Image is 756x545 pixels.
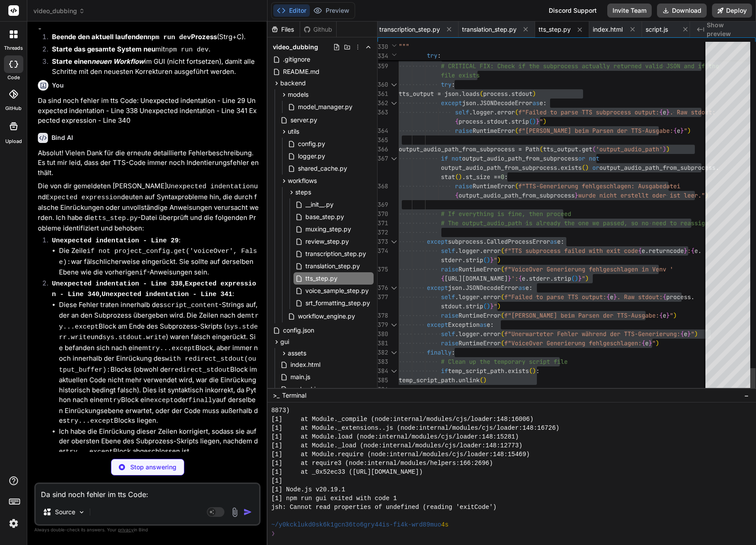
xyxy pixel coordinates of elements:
[550,238,557,245] span: as
[596,145,663,153] span: 'output_audio_path'
[592,145,596,153] span: (
[459,311,501,319] span: RuntimeError
[297,139,326,149] span: config.py
[459,117,529,125] span: process.stdout.strip
[5,138,22,145] label: Upload
[663,311,666,319] span: e
[529,117,532,125] span: (
[94,215,138,222] code: tts_step.py
[642,339,645,347] span: {
[501,173,504,181] span: 0
[38,96,259,126] p: Da sind noch fehler im tts Code: Unexpected indentation - Line 29 Unexpected indentation - Line 3...
[378,182,387,191] div: 368
[388,99,400,108] div: Click to collapse the range.
[487,321,490,329] span: e
[378,99,387,108] div: 362
[518,108,659,116] span: f"Failed to parse TTS subprocess output:
[243,508,252,516] img: icon
[663,145,666,153] span: )
[441,80,451,88] span: try
[518,274,522,282] span: {
[515,182,518,190] span: (
[378,237,387,246] div: 373
[378,219,387,228] div: 371
[280,337,289,346] span: gui
[459,339,501,347] span: RuntimeError
[378,42,387,51] span: 330
[441,293,455,301] span: self
[659,108,663,116] span: {
[427,348,451,356] span: finally
[399,376,480,384] span: temp_script_path.unlink
[280,79,306,88] span: backend
[707,21,749,38] span: Show preview
[273,43,318,51] span: video_dubbing
[571,274,575,282] span: (
[518,284,525,292] span: as
[427,51,437,59] span: try
[532,90,536,98] span: )
[497,256,501,264] span: )
[712,4,752,18] button: Deploy
[582,274,585,282] span: "
[378,135,387,145] div: 365
[305,285,370,296] span: voice_sample_step.py
[455,330,501,338] span: .logger.error
[52,278,259,300] p: :
[52,33,217,41] strong: Beende den aktuell laufenden Prozess
[441,330,455,338] span: self
[469,108,515,116] span: .logger.error
[490,302,494,310] span: }
[103,334,166,341] code: sys.stdout.write
[441,247,455,255] span: self
[399,90,480,98] span: tts_output = json.loads
[300,25,336,34] div: Github
[543,99,547,107] span: :
[575,274,578,282] span: )
[575,191,578,199] span: }
[561,238,564,245] span: :
[52,279,256,298] strong: , ,
[504,173,508,181] span: :
[45,44,259,57] li: mit .
[504,339,642,347] span: f"VoiceOver Generierung fehlgeschlagen:
[687,247,691,255] span: :
[455,182,473,190] span: raise
[139,269,147,277] code: if
[529,284,532,292] span: :
[5,105,22,112] label: GitHub
[617,62,719,70] span: eturned valid JSON and if the
[462,154,578,162] span: output_audio_path_from_subprocess
[691,330,694,338] span: "
[427,238,448,245] span: except
[378,80,387,89] div: 360
[684,127,687,135] span: "
[518,182,680,190] span: f"TTS-Generierung fehlgeschlagen: Ausgabedatei
[459,173,462,181] span: )
[388,154,400,163] div: Click to collapse the range.
[378,320,387,329] div: 379
[378,376,387,385] div: 385
[378,89,387,99] div: 361
[45,32,259,44] li: (Strg+C).
[504,330,680,338] span: f"Unerwarteter Fehler während der TTS-Generierung:
[557,238,561,245] span: e
[378,348,387,357] div: 382
[441,154,448,162] span: if
[378,145,387,154] div: 366
[462,25,517,34] span: translation_step.py
[539,145,543,153] span: (
[473,127,515,135] span: RuntimeError
[677,127,680,135] span: e
[171,366,230,374] code: redirect_stdout
[455,173,459,181] span: (
[282,54,311,65] span: .gitignore
[102,291,232,298] code: Unexpected indentation - Line 341
[59,300,259,427] li: Diese Fehler traten innerhalb des -Strings auf, der an den Subprozess übergeben wird. Die Zeilen ...
[378,246,387,256] div: 374
[607,4,652,18] button: Invite Team
[515,127,518,135] span: (
[462,173,501,181] span: .st_size ==
[388,283,400,293] div: Click to collapse the range.
[670,108,716,116] span: . Raw stdout:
